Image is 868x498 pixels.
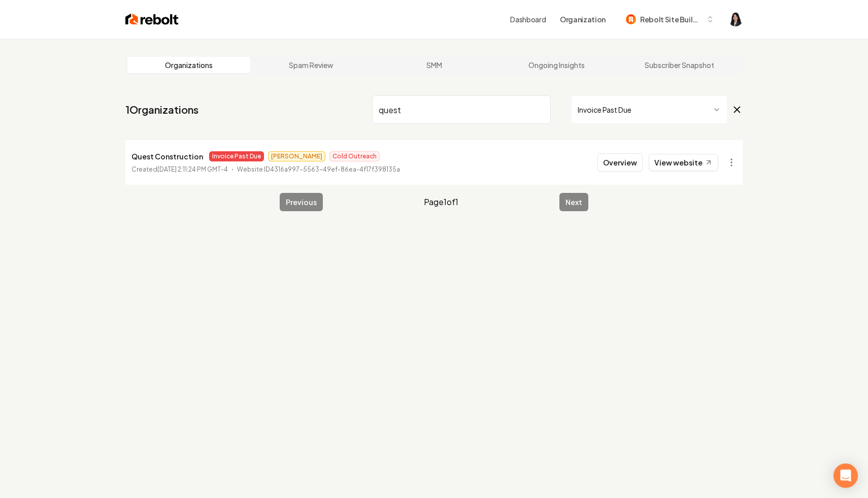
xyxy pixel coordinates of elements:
a: Dashboard [510,14,546,24]
a: Subscriber Snapshot [618,57,741,73]
a: 1Organizations [125,103,198,117]
a: SMM [373,57,495,73]
button: Open user button [728,12,743,26]
span: Invoice Past Due [209,151,264,161]
a: Organizations [127,57,250,73]
button: Organization [554,10,612,28]
p: Created [131,164,228,175]
button: Overview [597,153,643,172]
span: Cold Outreach [329,151,380,161]
time: [DATE] 2:11:24 PM GMT-4 [157,165,228,173]
a: Ongoing Insights [495,57,618,73]
div: Open Intercom Messenger [833,463,858,488]
img: Rebolt Logo [125,12,179,26]
img: Rebolt Site Builder [626,14,636,24]
span: [PERSON_NAME] [268,151,325,161]
a: View website [649,154,718,171]
a: Spam Review [250,57,373,73]
input: Search by name or ID [372,95,551,124]
p: Quest Construction [131,150,203,162]
p: Website ID 4316a997-5563-49ef-86ea-4f17f398135a [237,164,400,175]
img: Haley Paramoure [728,12,743,26]
span: Page 1 of 1 [424,196,458,208]
span: Rebolt Site Builder [640,14,702,25]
